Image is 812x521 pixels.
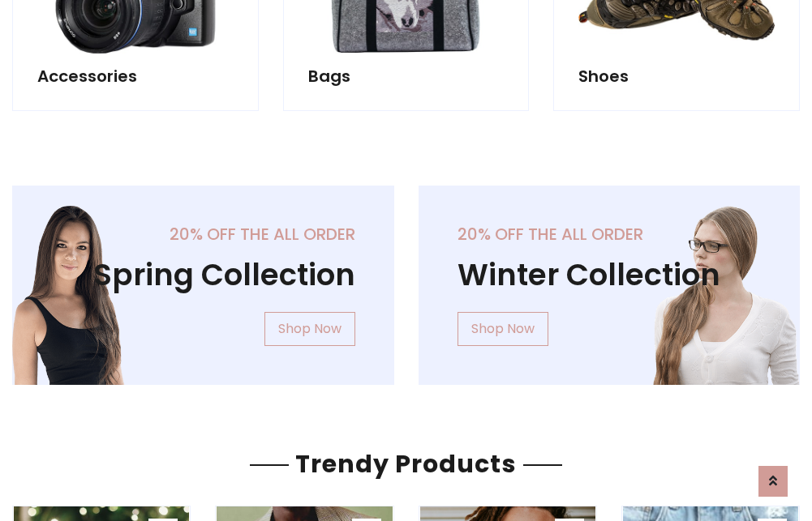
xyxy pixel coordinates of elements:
h5: Shoes [578,66,775,86]
a: Shop Now [264,312,355,346]
h1: Spring Collection [51,257,355,293]
h5: 20% off the all order [51,224,355,244]
h5: 20% off the all order [458,224,762,244]
h5: Accessories [37,66,234,86]
h1: Winter Collection [458,257,762,293]
h5: Bags [308,66,505,86]
a: Shop Now [458,312,548,346]
span: Trendy Products [289,446,523,481]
